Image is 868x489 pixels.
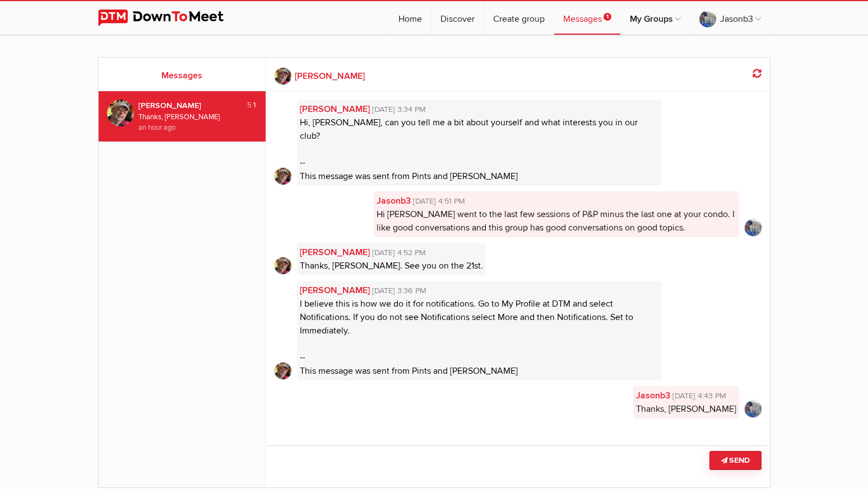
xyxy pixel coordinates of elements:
div: 5 [240,100,257,111]
a: Home [389,1,431,35]
span: Hi [PERSON_NAME] went to the last few sessions of P&P minus the last one at your condo. I like go... [377,209,735,233]
a: Jasonb3 [690,1,770,35]
a: Create group [484,1,554,35]
span: [DATE] 3:34 PM [370,104,426,116]
a: [PERSON_NAME][DATE] 4:52 PM [300,246,483,259]
a: Jim Stewart 51 [PERSON_NAME] Thanks, [PERSON_NAME] an hour ago [107,100,258,133]
img: cropped.jpg [745,219,762,236]
span: Hi, [PERSON_NAME], can you tell me a bit about yourself and what interests you in our club? -- Th... [300,117,638,182]
b: [PERSON_NAME] [295,69,365,83]
img: DownToMeet [98,10,241,26]
span: I believe this is how we do it for notifications. Go to My Profile at DTM and select Notification... [300,298,633,377]
a: Discover [431,1,484,35]
span: [DATE] 3:36 PM [370,285,426,297]
div: [PERSON_NAME] [138,100,241,112]
button: Send [709,451,762,470]
img: Jim Stewart [107,100,134,126]
div: an hour ago [138,123,258,133]
span: Thanks, [PERSON_NAME] [636,403,736,415]
span: Thanks, [PERSON_NAME]. See you on the 21st. [300,260,483,271]
a: [PERSON_NAME][DATE] 3:36 PM [300,284,659,297]
img: cropped.jpg [275,257,291,274]
a: Messages1 [554,1,620,35]
h2: Messages [107,69,258,82]
img: cropped.jpg [745,401,762,417]
img: cropped.jpg [275,363,291,379]
a: [PERSON_NAME] [275,68,762,84]
a: My Groups [621,1,690,35]
div: Thanks, [PERSON_NAME] [138,112,258,123]
a: Jasonb3[DATE] 4:51 PM [377,194,736,208]
img: cropped.jpg [275,168,291,185]
span: 1 [252,100,257,111]
span: [DATE] 4:43 PM [670,390,726,402]
span: [DATE] 4:51 PM [411,195,465,208]
a: [PERSON_NAME][DATE] 3:34 PM [300,102,659,116]
span: [DATE] 4:52 PM [370,247,426,259]
span: 1 [604,13,611,21]
a: Jasonb3[DATE] 4:43 PM [636,389,736,402]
